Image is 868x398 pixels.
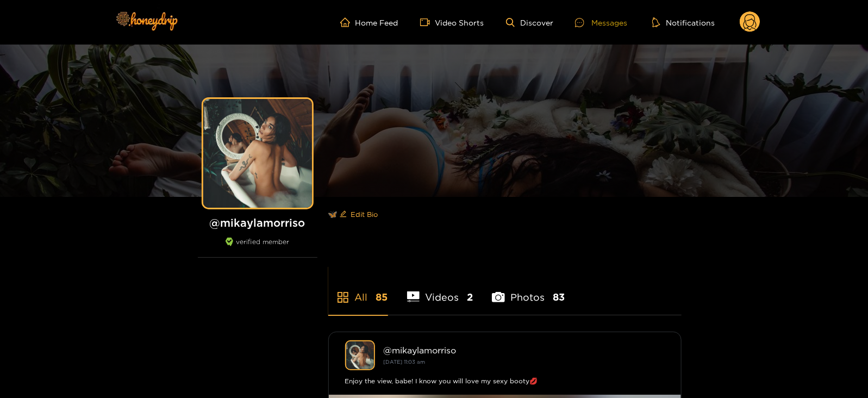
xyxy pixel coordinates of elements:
span: home [340,17,355,27]
li: All [328,266,388,315]
a: Home Feed [340,17,398,27]
span: 83 [553,290,565,304]
a: Video Shorts [420,17,484,27]
li: Videos [407,266,473,315]
button: Notifications [649,17,718,28]
span: appstore [336,291,349,304]
div: Enjoy the view, babe! I know you will love my sexy booty💋 [345,376,665,387]
div: 🦋 [328,197,682,232]
button: editEdit Bio [338,206,380,223]
span: Edit Bio [351,209,378,220]
span: 85 [376,290,388,304]
span: 2 [467,290,473,304]
img: mikaylamorriso [345,340,375,370]
span: edit [340,210,347,219]
div: Messages [575,16,627,29]
h1: @ mikaylamorriso [198,216,317,229]
div: verified member [198,238,317,258]
span: video-camera [420,17,435,27]
li: Photos [492,266,565,315]
div: @ mikaylamorriso [384,345,665,355]
a: Discover [506,18,553,27]
small: [DATE] 11:03 am [384,359,426,365]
